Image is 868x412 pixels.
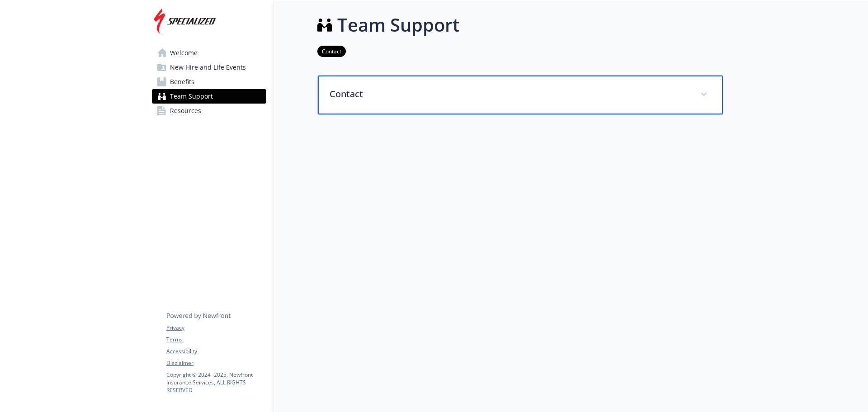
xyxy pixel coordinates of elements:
a: Terms [166,336,266,344]
p: Copyright © 2024 - 2025 , Newfront Insurance Services, ALL RIGHTS RESERVED [166,371,266,394]
span: Resources [170,104,201,118]
a: New Hire and Life Events [152,60,266,75]
p: Contact [330,87,689,101]
a: Privacy [166,324,266,332]
span: Welcome [170,46,198,60]
div: Contact [318,76,723,114]
span: Team Support [170,89,213,104]
a: Disclaimer [166,359,266,367]
a: Team Support [152,89,266,104]
span: New Hire and Life Events [170,60,246,75]
a: Resources [152,104,266,118]
span: Benefits [170,75,194,89]
a: Welcome [152,46,266,60]
h1: Team Support [337,11,460,38]
a: Accessibility [166,347,266,355]
a: Benefits [152,75,266,89]
a: Contact [317,47,346,55]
